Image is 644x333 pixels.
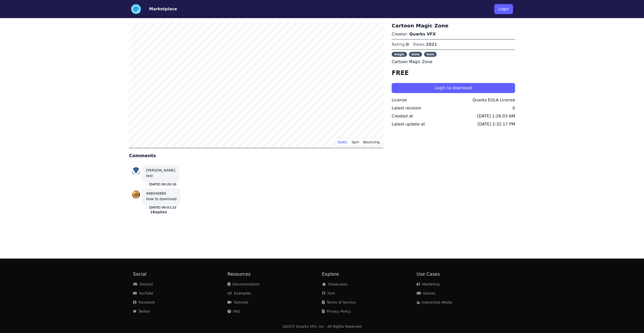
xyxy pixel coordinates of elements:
a: Examples [227,291,251,295]
a: [PERSON_NAME] [146,168,175,172]
a: Facebook [133,300,155,304]
div: Latest revision [392,105,421,111]
span: 2021 [426,42,437,47]
div: How to download [146,196,176,201]
a: Privacy Policy [322,309,351,313]
div: test [146,173,175,178]
h4: FREE [392,69,515,77]
a: Interactive Media [417,300,452,304]
a: Documentation [227,282,260,286]
a: YouTube [133,291,153,295]
a: Marketplace [141,6,177,12]
p: Creator: [392,31,515,37]
div: 2025 © Quarks VFX, Inc - All Rights Reserved [283,324,362,329]
h2: Resources [227,271,322,278]
span: magic [392,52,407,57]
a: Twitter [133,309,150,313]
a: Games [417,291,435,295]
a: Login to download [392,86,515,90]
button: Static [335,138,349,146]
a: Discord [133,282,153,286]
div: 0 [513,105,515,111]
div: 1 Replies [146,210,171,215]
div: Latest update at [392,121,425,127]
h2: Explore [322,271,417,278]
a: Login [494,2,513,16]
img: profile [132,167,140,175]
button: Marketplace [149,6,177,12]
a: FAQ [227,309,240,313]
div: Rating: [392,41,409,48]
small: . [146,183,147,186]
h2: Use Cases [417,271,511,278]
button: Spin [350,138,361,146]
a: Marketing [417,282,440,286]
a: 498040880 [146,191,166,195]
button: Bouncing [361,138,382,146]
div: [DATE] 1:26:03 AM [477,113,515,119]
div: Quarks EULA License [473,97,515,103]
div: [DATE] 2:32:17 PM [478,121,515,127]
div: Views: [413,41,437,48]
p: Cartoon Magic Zone [392,59,515,65]
a: Showcases [322,282,347,286]
h4: Comments [129,152,384,159]
small: . [146,206,147,209]
span: toon [424,52,437,57]
button: Login to download [392,83,515,93]
h3: Cartoon Magic Zone [392,22,515,29]
span: 0 [406,42,409,47]
button: Login [494,4,513,14]
button: [DATE] 00:20:16 [149,182,177,186]
a: Tutorials [227,300,248,304]
button: [DATE] 08:51:22 [149,205,177,210]
a: Terms of Service [322,300,356,304]
img: profile [132,190,140,198]
div: Created at [392,113,413,119]
a: Quarks VFX [409,32,436,36]
h2: Social [133,271,227,278]
span: zone [409,52,422,57]
a: Fork [322,291,335,295]
div: License [392,97,407,103]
